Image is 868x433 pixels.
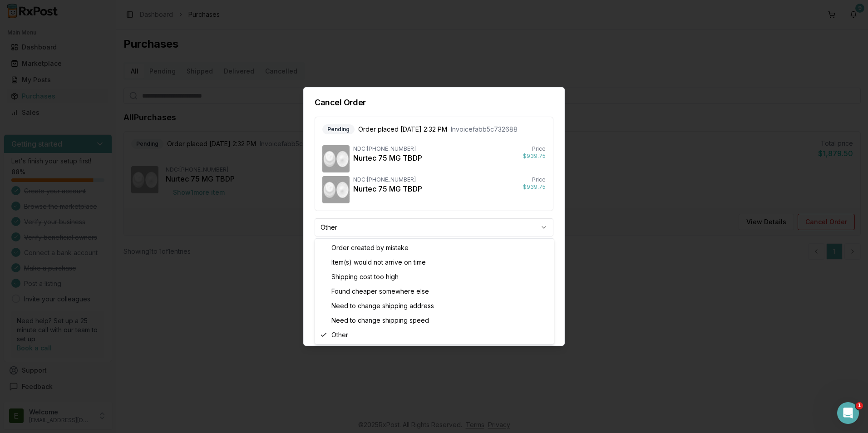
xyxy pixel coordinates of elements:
[331,301,434,310] span: Need to change shipping address
[331,316,429,325] span: Need to change shipping speed
[331,330,348,340] span: Other
[331,258,426,267] span: Item(s) would not arrive on time
[837,402,859,424] iframe: Intercom live chat
[331,243,409,252] span: Order created by mistake
[331,287,429,296] span: Found cheaper somewhere else
[856,402,863,409] span: 1
[331,272,399,281] span: Shipping cost too high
